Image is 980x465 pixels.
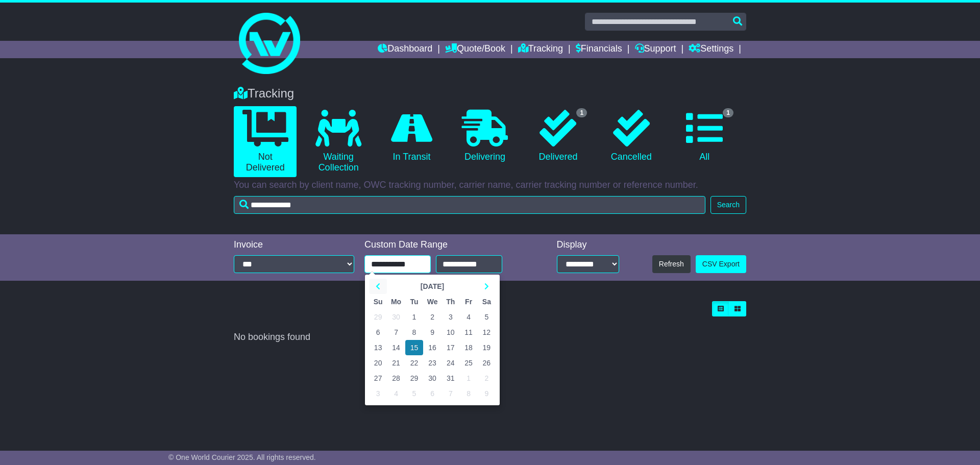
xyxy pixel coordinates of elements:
[405,325,423,340] td: 8
[459,294,477,309] th: Fr
[387,355,405,371] td: 21
[423,355,442,371] td: 23
[478,294,496,309] th: Sa
[576,108,587,117] span: 1
[518,41,563,58] a: Tracking
[478,325,496,340] td: 12
[387,340,405,355] td: 14
[423,325,442,340] td: 9
[453,106,516,166] a: Delivering
[369,386,387,401] td: 3
[673,106,736,166] a: 1 All
[442,355,459,371] td: 24
[405,371,423,386] td: 29
[576,41,622,58] a: Financials
[387,294,405,309] th: Mo
[378,41,432,58] a: Dashboard
[478,355,496,371] td: 26
[723,108,733,117] span: 1
[168,453,316,461] span: © One World Courier 2025. All rights reserved.
[423,294,442,309] th: We
[369,355,387,371] td: 20
[696,255,746,273] a: CSV Export
[405,309,423,325] td: 1
[387,386,405,401] td: 4
[478,371,496,386] td: 2
[478,340,496,355] td: 19
[369,294,387,309] th: Su
[229,86,751,101] div: Tracking
[478,309,496,325] td: 5
[405,386,423,401] td: 5
[405,340,423,355] td: 15
[478,386,496,401] td: 9
[442,371,459,386] td: 31
[423,340,442,355] td: 16
[442,325,459,340] td: 10
[380,106,443,166] a: In Transit
[557,239,619,251] div: Display
[387,279,477,294] th: Select Month
[442,386,459,401] td: 7
[369,325,387,340] td: 6
[405,355,423,371] td: 22
[234,332,746,343] div: No bookings found
[710,196,746,214] button: Search
[600,106,663,166] a: Cancelled
[442,294,459,309] th: Th
[405,294,423,309] th: Tu
[307,106,370,177] a: Waiting Collection
[423,309,442,325] td: 2
[423,371,442,386] td: 30
[369,340,387,355] td: 13
[369,371,387,386] td: 27
[459,325,477,340] td: 11
[527,106,590,166] a: 1 Delivered
[459,355,477,371] td: 25
[234,106,297,177] a: Not Delivered
[459,371,477,386] td: 1
[423,386,442,401] td: 6
[234,239,354,251] div: Invoice
[652,255,691,273] button: Refresh
[387,325,405,340] td: 7
[635,41,676,58] a: Support
[387,371,405,386] td: 28
[364,239,528,251] div: Custom Date Range
[459,309,477,325] td: 4
[689,41,733,58] a: Settings
[442,309,459,325] td: 3
[234,180,746,191] p: You can search by client name, OWC tracking number, carrier name, carrier tracking number or refe...
[369,309,387,325] td: 29
[442,340,459,355] td: 17
[459,386,477,401] td: 8
[387,309,405,325] td: 30
[459,340,477,355] td: 18
[445,41,505,58] a: Quote/Book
